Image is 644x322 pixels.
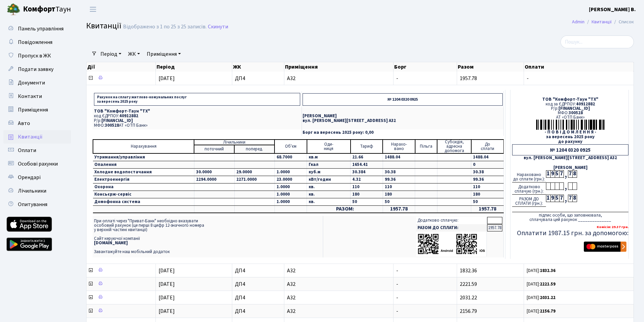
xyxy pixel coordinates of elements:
[18,106,48,114] span: Приміщення
[3,90,71,103] a: Контакти
[93,140,194,153] td: Нарахування
[194,145,234,153] td: поточний
[383,169,415,176] td: 30.38
[568,195,572,202] div: 7
[287,268,390,273] span: А32
[18,25,64,32] span: Панель управління
[540,281,555,287] b: 2221.59
[351,153,383,161] td: 21.66
[351,176,383,183] td: 4.32
[307,176,351,183] td: кВт/годин
[383,183,415,191] td: 110
[234,169,275,176] td: 29.0000
[383,198,415,206] td: 50
[194,169,234,176] td: 30.0000
[564,195,568,202] div: ,
[351,169,383,176] td: 30.384
[351,161,383,169] td: 1654.41
[18,201,47,208] span: Опитування
[524,62,634,72] th: Оплати
[512,135,628,139] div: за вересень 2025 року
[93,216,323,257] td: При оплаті через "Приват-Банк" необхідно вказувати особовий рахунок (це перші 8 цифр 12-значного ...
[471,183,504,191] td: 110
[156,62,232,72] th: Період
[307,153,351,161] td: кв.м
[159,267,175,274] span: [DATE]
[98,48,124,60] a: Період
[512,156,628,160] div: вул. [PERSON_NAME][STREET_ADDRESS] А32
[123,24,207,30] div: Відображено з 1 по 25 з 25 записів.
[287,308,390,314] span: А32
[234,176,275,183] td: 2271.0000
[383,206,415,213] td: 1957.78
[396,280,398,288] span: -
[416,217,487,224] td: Додатково сплачую:
[94,119,300,123] p: Р/р:
[560,35,634,48] input: Пошук...
[564,182,568,190] div: ,
[307,161,351,169] td: Гкал
[275,153,307,161] td: 68.7000
[471,198,504,206] td: 50
[159,294,175,301] span: [DATE]
[18,39,52,46] span: Повідомлення
[232,62,284,72] th: ЖК
[159,75,175,82] span: [DATE]
[383,140,415,153] td: Нарахо- вано
[275,198,307,206] td: 1.0000
[23,4,55,15] b: Комфорт
[471,191,504,198] td: 180
[235,308,281,314] span: ДП4
[3,49,71,63] a: Пропуск в ЖК
[559,195,564,202] div: 7
[393,62,457,72] th: Борг
[194,176,234,183] td: 2294.0000
[235,76,281,81] span: ДП4
[18,120,30,127] span: Авто
[612,18,634,26] li: Список
[85,4,101,15] button: Переключити навігацію
[512,140,628,144] div: до рахунку
[3,171,71,184] a: Орендарі
[569,110,583,116] span: 300528
[460,75,477,82] span: 1957.78
[415,140,437,153] td: Пільга
[303,119,503,123] p: вул. [PERSON_NAME][STREET_ADDRESS] А32
[94,114,300,118] p: код ЄДРПОУ:
[589,5,636,14] a: [PERSON_NAME] В.
[559,170,564,178] div: 7
[159,307,175,315] span: [DATE]
[159,280,175,288] span: [DATE]
[94,123,300,128] p: МФО: АТ «ОТП Банк»
[93,191,194,198] td: Консьєрж-сервіс
[18,93,42,100] span: Контакти
[119,113,138,119] span: 40912882
[3,117,71,130] a: Авто
[307,140,351,153] td: Оди- ниця
[568,170,572,178] div: 7
[512,102,628,106] div: код за ЄДРПОУ:
[93,176,194,183] td: Електроенергія
[540,295,555,301] b: 2031.22
[418,233,485,255] img: apps-qrcodes.png
[351,140,383,153] td: Тариф
[3,184,71,198] a: Лічильники
[550,170,555,178] div: 9
[18,133,43,141] span: Квитанції
[527,295,555,301] small: [DATE]:
[18,66,53,73] span: Подати заявку
[512,130,628,134] div: - П О В І Д О М Л Е Н Н Я -
[287,281,390,287] span: А32
[275,191,307,198] td: 1.0000
[471,176,504,183] td: 99.36
[471,161,504,169] td: 0
[307,183,351,191] td: кв.
[572,18,585,25] a: Admin
[512,195,546,207] div: РАЗОМ ДО СПЛАТИ (грн.):
[303,130,503,135] p: Борг на вересень 2025 року: 0,00
[396,75,398,82] span: -
[23,4,71,15] span: Таун
[512,170,546,182] div: Нараховано до сплати (грн.):
[18,187,46,195] span: Лічильники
